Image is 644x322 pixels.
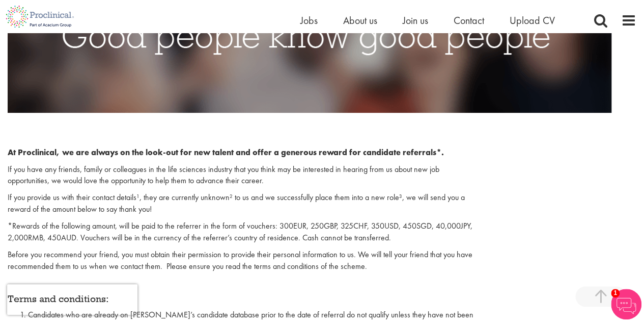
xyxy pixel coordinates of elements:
[8,164,439,186] span: If you have any friends, family or colleagues in the life sciences industry that you think may be...
[8,192,475,215] p: If you provide us with their contact details¹, they are currently unknown² to us and we successfu...
[343,14,377,27] a: About us
[611,289,620,298] span: 1
[8,147,444,158] b: At Proclinical, we are always on the look-out for new talent and offer a generous reward for cand...
[8,294,475,304] h4: Terms and conditions:
[8,220,475,244] p: *Rewards of the following amount, will be paid to the referrer in the form of vouchers: 300EUR, 2...
[7,284,137,315] iframe: reCAPTCHA
[300,14,318,27] a: Jobs
[510,14,555,27] a: Upload CV
[8,249,475,273] p: Before you recommend your friend, you must obtain their permission to provide their personal info...
[403,14,428,27] a: Join us
[611,289,641,319] img: Chatbot
[454,14,484,27] a: Contact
